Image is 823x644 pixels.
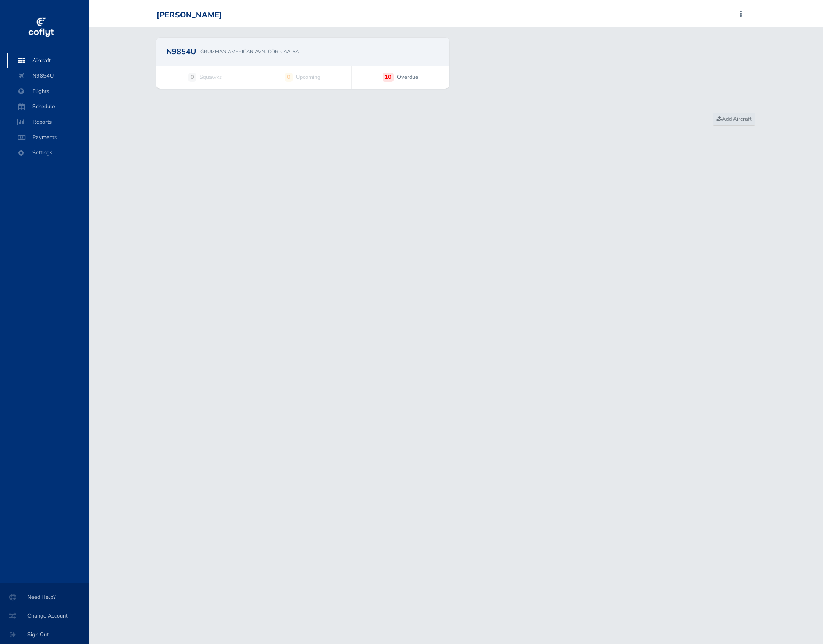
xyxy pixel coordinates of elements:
[10,608,78,624] span: Change Account
[200,48,299,55] p: GRUMMAN AMERICAN AVN. CORP. AA-5A
[188,73,196,81] strong: 0
[15,53,80,68] span: Aircraft
[27,15,55,41] img: coflyt logo
[15,84,80,99] span: Flights
[383,73,394,81] strong: 10
[713,113,755,126] a: Add Aircraft
[15,130,80,145] span: Payments
[15,99,80,114] span: Schedule
[15,114,80,130] span: Reports
[15,145,80,160] span: Settings
[156,38,449,89] a: N9854U GRUMMAN AMERICAN AVN. CORP. AA-5A 0 Squawks 0 Upcoming 10 Overdue
[296,73,321,81] span: Upcoming
[717,115,751,123] span: Add Aircraft
[10,589,78,605] span: Need Help?
[200,73,222,81] span: Squawks
[166,48,196,55] h2: N9854U
[10,627,78,642] span: Sign Out
[156,11,222,20] div: [PERSON_NAME]
[15,68,80,84] span: N9854U
[397,73,418,81] span: Overdue
[285,73,293,81] strong: 0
